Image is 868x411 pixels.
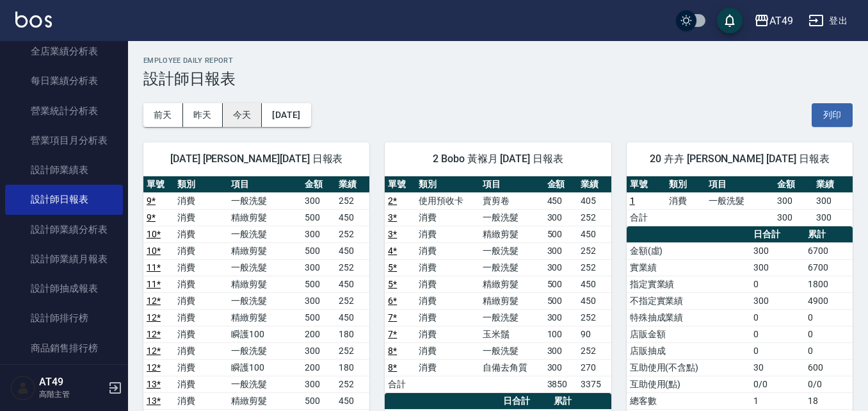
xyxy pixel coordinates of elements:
span: 20 卉卉 [PERSON_NAME] [DATE] 日報表 [642,153,837,165]
td: 一般洗髮 [479,342,543,359]
td: 消費 [415,276,479,292]
td: 精緻剪髮 [228,309,301,326]
th: 金額 [301,176,335,193]
td: 300 [301,342,335,359]
td: 0 [750,309,805,326]
td: 252 [335,342,369,359]
td: 一般洗髮 [479,309,543,326]
td: 消費 [415,292,479,309]
td: 0 [750,342,805,359]
td: 消費 [174,209,228,226]
a: 設計師抽成報表 [5,274,123,303]
td: 450 [335,242,369,259]
td: 消費 [415,209,479,226]
td: 合計 [385,376,415,392]
td: 一般洗髮 [479,259,543,276]
button: 今天 [223,103,262,127]
button: 列印 [812,103,853,127]
th: 單號 [143,176,174,193]
td: 一般洗髮 [228,376,301,392]
td: 405 [577,192,611,209]
td: 消費 [415,309,479,326]
td: 消費 [415,359,479,376]
td: 600 [805,359,853,376]
td: 精緻剪髮 [228,392,301,409]
th: 單號 [385,176,415,193]
h3: 設計師日報表 [143,70,853,88]
table: a dense table [385,176,611,393]
img: Person [10,375,36,401]
td: 1800 [805,276,853,292]
td: 270 [577,359,611,376]
td: 消費 [174,326,228,342]
td: 450 [544,192,578,209]
td: 30 [750,359,805,376]
th: 項目 [479,176,543,193]
th: 類別 [174,176,228,193]
td: 互助使用(點) [627,376,750,392]
td: 500 [301,242,335,259]
td: 消費 [174,226,228,242]
td: 瞬護100 [228,326,301,342]
td: 300 [750,259,805,276]
td: 金額(虛) [627,242,750,259]
td: 18 [805,392,853,409]
td: 消費 [174,359,228,376]
td: 消費 [174,376,228,392]
td: 一般洗髮 [479,209,543,226]
button: save [717,8,743,33]
td: 消費 [415,226,479,242]
td: 300 [301,259,335,276]
td: 使用預收卡 [415,192,479,209]
th: 類別 [666,176,705,193]
p: 高階主管 [39,389,104,400]
td: 消費 [174,259,228,276]
td: 精緻剪髮 [228,242,301,259]
td: 0/0 [750,376,805,392]
td: 店販抽成 [627,342,750,359]
td: 1 [750,392,805,409]
td: 100 [544,326,578,342]
td: 瞬護100 [228,359,301,376]
a: 設計師業績月報表 [5,244,123,274]
th: 業績 [335,176,369,193]
td: 180 [335,326,369,342]
td: 0/0 [805,376,853,392]
button: 登出 [803,9,853,33]
th: 類別 [415,176,479,193]
td: 消費 [174,309,228,326]
h2: Employee Daily Report [143,56,853,65]
td: 消費 [174,292,228,309]
th: 金額 [544,176,578,193]
td: 精緻剪髮 [479,276,543,292]
td: 252 [577,209,611,226]
td: 消費 [415,342,479,359]
td: 0 [750,276,805,292]
td: 消費 [174,392,228,409]
td: 200 [301,359,335,376]
td: 252 [577,259,611,276]
td: 500 [544,292,578,309]
td: 一般洗髮 [228,192,301,209]
td: 合計 [627,209,666,226]
td: 一般洗髮 [479,242,543,259]
td: 精緻剪髮 [479,226,543,242]
td: 300 [544,359,578,376]
td: 消費 [174,276,228,292]
td: 300 [813,192,853,209]
td: 互助使用(不含點) [627,359,750,376]
td: 300 [544,209,578,226]
th: 累計 [805,226,853,243]
button: 前天 [143,103,183,127]
th: 項目 [705,176,774,193]
td: 不指定實業績 [627,292,750,309]
td: 300 [774,209,814,226]
td: 消費 [415,326,479,342]
td: 精緻剪髮 [228,209,301,226]
td: 500 [301,309,335,326]
th: 金額 [774,176,814,193]
td: 玉米鬚 [479,326,543,342]
td: 6700 [805,242,853,259]
td: 一般洗髮 [228,342,301,359]
td: 252 [335,226,369,242]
